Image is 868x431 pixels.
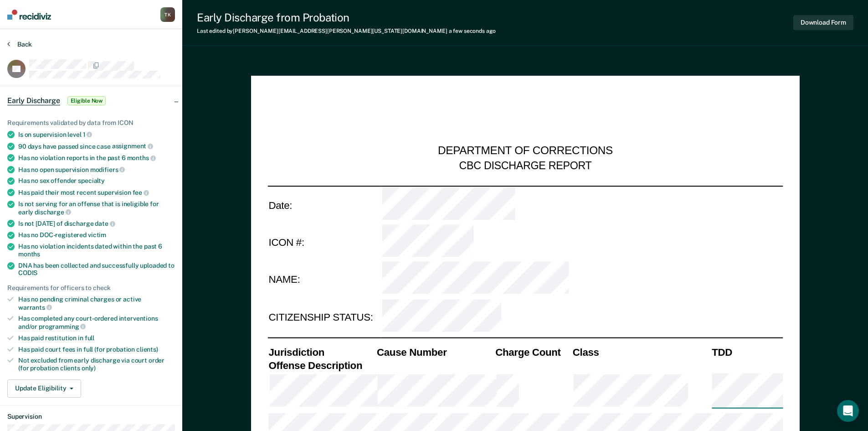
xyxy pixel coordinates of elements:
[7,413,175,421] dt: Supervision
[136,346,158,353] span: clients)
[127,154,156,161] span: months
[7,96,60,105] span: Early Discharge
[18,315,175,330] div: Has completed any court-ordered interventions and/or
[18,166,175,174] div: Has no open supervision
[197,11,496,24] div: Early Discharge from Probation
[18,219,175,228] div: Is not [DATE] of discharge
[267,298,381,336] td: CITIZENSHIP STATUS:
[7,284,175,292] div: Requirements for officers to check
[711,346,783,359] th: TDD
[7,40,32,48] button: Back
[837,400,859,422] div: Open Intercom Messenger
[18,177,175,185] div: Has no sex offender
[494,346,572,359] th: Charge Count
[7,379,81,398] button: Update Eligibility
[18,231,175,239] div: Has no DOC-registered
[112,142,153,150] span: assignment
[267,346,376,359] th: Jurisdiction
[18,269,37,276] span: CODIS
[90,166,125,173] span: modifiers
[18,243,175,258] div: Has no violation incidents dated within the past 6
[18,130,175,139] div: Is on supervision level
[793,15,853,30] button: Download Form
[18,142,175,151] div: 90 days have passed since case
[267,186,381,223] td: Date:
[571,346,710,359] th: Class
[7,10,51,20] img: Recidiviz
[449,28,496,34] span: a few seconds ago
[375,346,494,359] th: Cause Number
[18,154,175,162] div: Has no violation reports in the past 6
[18,357,175,372] div: Not excluded from early discharge via court order (for probation clients
[267,359,376,372] th: Offense Description
[18,250,40,258] span: months
[35,208,71,216] span: discharge
[160,7,175,22] div: T K
[82,364,96,372] span: only)
[78,177,105,184] span: specialty
[18,296,175,311] div: Has no pending criminal charges or active
[197,28,496,34] div: Last edited by [PERSON_NAME][EMAIL_ADDRESS][PERSON_NAME][US_STATE][DOMAIN_NAME]
[438,144,613,159] div: DEPARTMENT OF CORRECTIONS
[133,189,149,196] span: fee
[67,96,106,105] span: Eligible Now
[83,131,92,138] span: 1
[7,119,175,127] div: Requirements validated by data from ICON
[267,223,381,261] td: ICON #:
[18,334,175,342] div: Has paid restitution in
[18,188,175,197] div: Has paid their most recent supervision
[88,231,106,239] span: victim
[18,262,175,277] div: DNA has been collected and successfully uploaded to
[459,159,591,172] div: CBC DISCHARGE REPORT
[18,200,175,216] div: Is not serving for an offense that is ineligible for early
[85,334,94,342] span: full
[267,261,381,298] td: NAME:
[18,304,52,311] span: warrants
[39,323,86,330] span: programming
[95,220,115,227] span: date
[18,346,175,353] div: Has paid court fees in full (for probation
[160,7,175,22] button: TK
